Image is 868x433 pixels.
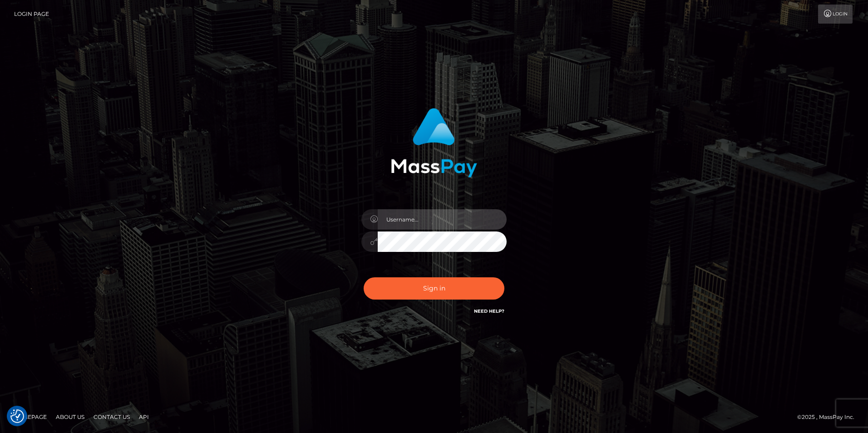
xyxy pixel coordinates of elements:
[364,277,504,300] button: Sign in
[52,410,88,424] a: About Us
[378,209,507,230] input: Username...
[90,410,133,424] a: Contact Us
[14,5,49,24] a: Login Page
[135,410,153,424] a: API
[818,5,853,24] a: Login
[10,410,50,424] a: Homepage
[10,409,24,423] button: Consent Preferences
[797,412,861,422] div: © 2025 , MassPay Inc.
[10,409,24,423] img: Revisit consent button
[474,308,504,314] a: Need Help?
[391,108,477,177] img: MassPay Login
